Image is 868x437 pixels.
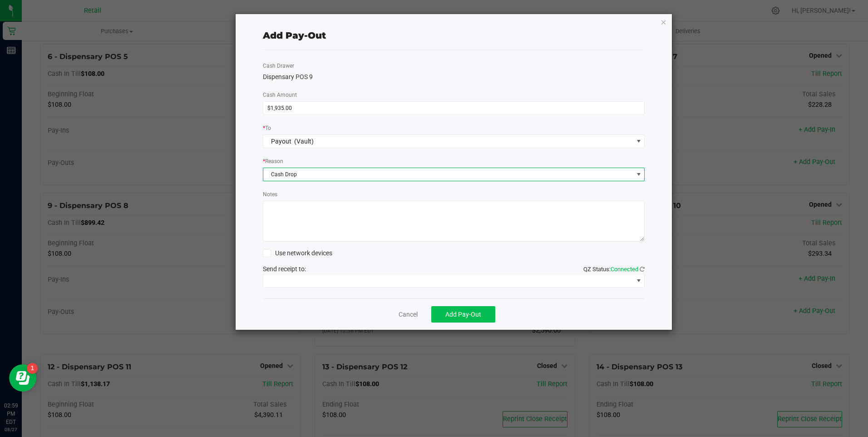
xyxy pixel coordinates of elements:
span: Connected [611,266,638,273]
div: Dispensary POS 9 [263,72,645,82]
label: Reason [263,157,283,165]
div: Add Pay-Out [263,29,326,42]
span: Cash Amount [263,92,297,98]
iframe: Resource center unread badge [27,363,38,374]
span: Send receipt to: [263,265,306,273]
span: Cash Drop [263,168,633,181]
label: Cash Drawer [263,62,294,70]
label: Notes [263,190,277,199]
iframe: Resource center [9,364,36,392]
span: Payout [271,138,291,145]
a: Cancel [399,310,418,319]
label: To [263,124,271,132]
span: Add Pay-Out [445,311,481,318]
label: Use network devices [263,248,332,258]
span: QZ Status: [583,266,645,273]
span: (Vault) [294,138,314,145]
button: Add Pay-Out [431,306,495,323]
